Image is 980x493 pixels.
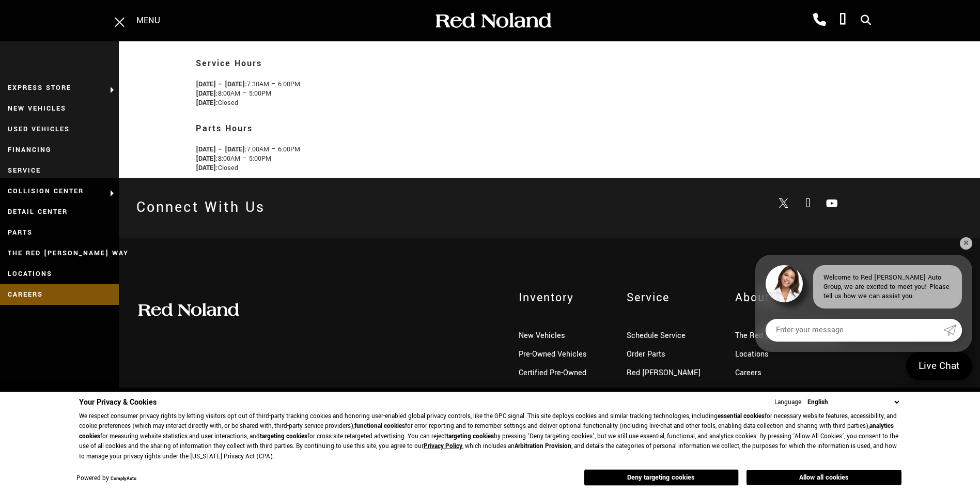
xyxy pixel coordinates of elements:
a: Submit [943,319,962,342]
img: Red Noland Auto Group [136,302,240,318]
a: Live Chat [906,352,972,380]
span: Inventory [519,289,612,306]
a: ComplyAuto [111,475,136,482]
button: Deny targeting cookies [584,469,739,486]
strong: Arbitration Provision [515,442,571,451]
strong: [DATE] – [DATE]: [196,80,247,89]
strong: [DATE]: [196,163,218,173]
h2: Connect With Us [136,193,266,222]
a: Red [PERSON_NAME] Collision Center In [US_STATE][GEOGRAPHIC_DATA] [627,367,701,434]
input: Enter your message [766,319,943,342]
p: 7:00AM – 6:00PM 8:00AM – 5:00PM Closed [196,145,583,173]
button: Allow all cookies [746,470,901,485]
a: Open Facebook in a new window [798,193,818,214]
strong: essential cookies [718,412,765,421]
h3: Parts Hours [196,118,583,140]
span: Your Privacy & Cookies [79,397,157,408]
span: Live Chat [913,359,965,373]
a: Open Youtube-play in a new window [822,193,843,214]
strong: [DATE] – [DATE]: [196,145,247,154]
select: Language Select [805,397,901,408]
div: Powered by [76,475,136,482]
div: Language: [774,399,803,406]
strong: [DATE]: [196,89,218,98]
div: Welcome to Red [PERSON_NAME] Auto Group, we are excited to meet you! Please tell us how we can as... [813,265,962,309]
p: We respect consumer privacy rights by letting visitors opt out of third-party tracking cookies an... [79,411,901,462]
h3: Service Hours [196,53,583,74]
a: Locations [735,349,769,360]
strong: [DATE]: [196,154,218,163]
a: New Vehicles [519,330,565,341]
a: Certified Pre-Owned [519,367,586,378]
a: Order Parts [627,349,665,360]
a: Pre-Owned Vehicles [519,349,587,360]
strong: [DATE]: [196,98,218,107]
strong: targeting cookies [260,432,307,441]
a: Careers [735,367,761,378]
a: The Red [PERSON_NAME] Way [735,330,840,341]
a: Open Twitter in a new window [773,194,794,214]
strong: targeting cookies [446,432,494,441]
img: Agent profile photo [766,265,803,302]
a: Privacy Policy [424,442,462,451]
a: Community Involvement [735,386,817,397]
p: 7:30AM – 6:00PM 8:00AM – 5:00PM Closed [196,80,583,107]
span: About Us [735,289,844,306]
a: Schedule Service [627,330,686,341]
img: Red Noland Auto Group [433,12,552,30]
strong: analytics cookies [79,422,894,441]
span: Service [627,289,720,306]
strong: functional cookies [354,422,405,430]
